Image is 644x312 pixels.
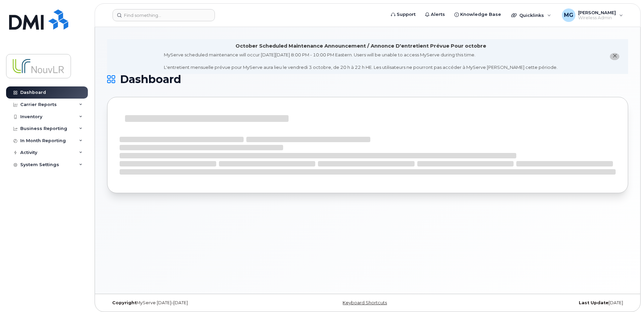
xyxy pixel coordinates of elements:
strong: Last Update [579,300,609,305]
div: [DATE] [454,300,628,306]
a: Keyboard Shortcuts [343,300,387,305]
div: October Scheduled Maintenance Announcement / Annonce D'entretient Prévue Pour octobre [236,43,486,50]
div: MyServe scheduled maintenance will occur [DATE][DATE] 8:00 PM - 10:00 PM Eastern. Users will be u... [164,52,558,71]
button: close notification [610,53,619,60]
span: Dashboard [120,74,181,84]
strong: Copyright [112,300,137,305]
div: MyServe [DATE]–[DATE] [107,300,281,306]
